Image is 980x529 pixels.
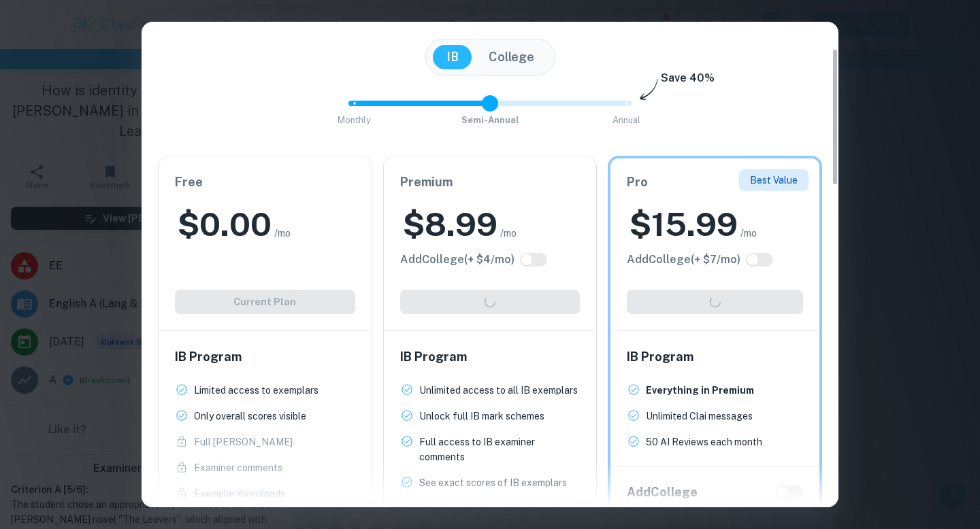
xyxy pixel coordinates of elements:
p: Only overall scores visible [194,409,306,424]
h6: Click to see all the additional College features. [400,252,514,268]
p: Unlimited access to all IB exemplars [419,383,578,398]
h6: Save 40% [661,70,715,93]
span: Semi-Annual [461,115,519,125]
span: Annual [612,115,640,125]
h6: Pro [627,173,803,192]
h6: Free [175,173,355,192]
span: /mo [274,226,291,241]
h2: $ 8.99 [403,203,497,246]
h6: IB Program [400,347,581,366]
p: 50 AI Reviews each month [646,434,762,449]
span: /mo [740,226,757,241]
img: subscription-arrow.svg [640,78,658,101]
p: Unlock full IB mark schemes [419,409,544,424]
h2: $ 15.99 [630,203,738,246]
h6: IB Program [175,347,355,366]
button: College [475,45,548,69]
p: Examiner comments [194,460,282,475]
span: /mo [500,226,517,241]
p: Everything in Premium [646,383,754,398]
span: Monthly [338,115,371,125]
h6: Click to see all the additional College features. [627,252,740,268]
p: Limited access to exemplars [194,383,318,398]
button: IB [433,45,472,69]
p: Full [PERSON_NAME] [194,434,293,449]
h6: Premium [400,173,581,192]
h2: $ 0.00 [178,203,272,246]
p: Full access to IB examiner comments [419,434,581,464]
p: Best Value [750,173,798,188]
p: Unlimited Clai messages [646,409,753,424]
h6: IB Program [627,347,803,366]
